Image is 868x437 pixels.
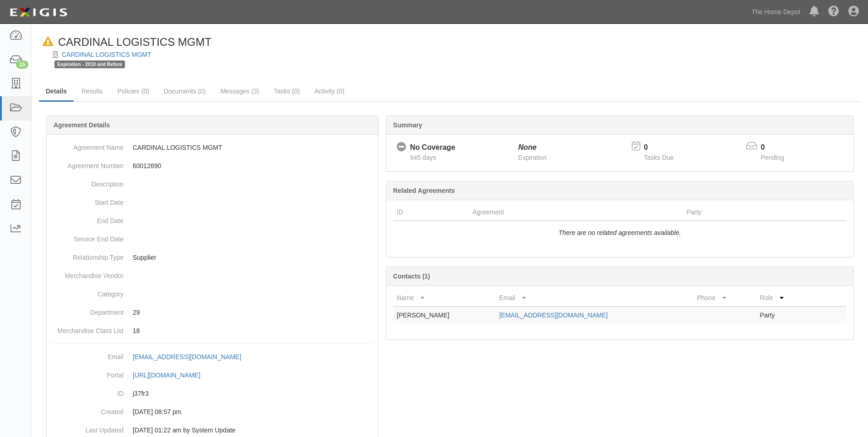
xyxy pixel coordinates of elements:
[7,4,70,21] img: logo-5460c22ac91f19d4615b14bd174203de0afe785f0fc80cf4dbbc73dc1793850b.png
[54,60,125,68] span: Expiration - 2010 and Before
[133,371,210,379] a: [URL][DOMAIN_NAME]
[50,157,124,170] dt: Agreement Number
[828,6,839,17] i: Help Center - Complianz
[62,51,151,58] a: CARDINAL LOGISTICS MGMT
[50,212,124,225] dt: End Date
[133,353,251,361] a: [EMAIL_ADDRESS][DOMAIN_NAME]
[393,273,430,280] b: Contacts (1)
[50,384,124,398] dt: ID
[518,154,547,161] span: Expiration
[75,82,110,100] a: Results
[410,142,455,153] div: No Coverage
[50,348,124,361] dt: Email
[761,154,784,161] span: Pending
[393,121,422,129] b: Summary
[469,204,683,221] th: Agreement
[50,403,374,421] dd: [DATE] 08:57 pm
[50,157,374,175] dd: 60012690
[756,290,810,306] th: Role
[157,82,213,100] a: Documents (0)
[397,142,406,152] i: No Coverage
[39,34,211,50] div: CARDINAL LOGISTICS MGMT
[644,142,685,153] p: 0
[644,154,674,161] span: Tasks Due
[50,230,124,244] dt: Service End Date
[499,311,608,319] a: [EMAIL_ADDRESS][DOMAIN_NAME]
[58,36,211,48] span: CARDINAL LOGISTICS MGMT
[50,285,124,299] dt: Category
[518,143,537,151] i: None
[133,352,241,361] div: [EMAIL_ADDRESS][DOMAIN_NAME]
[267,82,307,100] a: Tasks (0)
[50,403,124,416] dt: Created
[50,175,124,189] dt: Description
[761,142,796,153] p: 0
[39,82,74,102] a: Details
[50,138,374,157] dd: CARDINAL LOGISTICS MGMT
[683,204,806,221] th: Party
[50,193,124,207] dt: Start Date
[496,290,693,306] th: Email
[393,204,469,221] th: ID
[50,322,124,335] dt: Merchandise Class List
[50,267,124,280] dt: Merchandise Vendor
[214,82,266,100] a: Messages (3)
[747,3,805,21] a: The Home Depot
[16,60,28,69] div: 15
[307,82,351,100] a: Activity (0)
[133,308,374,317] p: 29
[43,37,54,47] i: In Default since 11/20/2023
[393,187,455,194] b: Related Agreements
[393,290,496,306] th: Name
[50,138,124,152] dt: Agreement Name
[693,290,756,306] th: Phone
[50,421,124,435] dt: Last Updated
[559,229,681,236] i: There are no related agreements available.
[50,248,124,262] dt: Relationship Type
[111,82,156,100] a: Policies (0)
[54,121,110,129] b: Agreement Details
[50,303,124,317] dt: Department
[393,306,496,323] td: [PERSON_NAME]
[50,248,374,267] dd: Supplier
[133,326,374,335] p: 18
[50,366,124,380] dt: Portal
[50,384,374,403] dd: j37fr3
[410,154,436,161] span: Since 02/09/2023
[756,306,810,323] td: Party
